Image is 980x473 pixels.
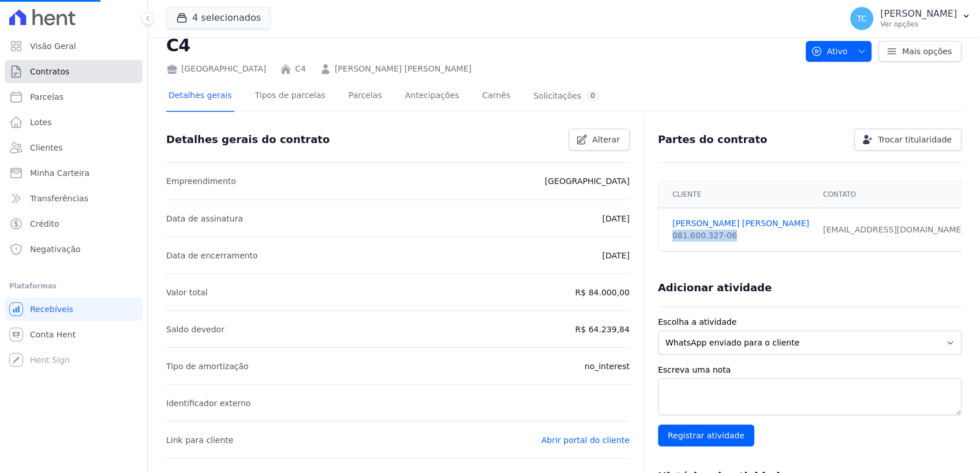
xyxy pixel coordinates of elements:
[902,46,952,57] span: Mais opções
[658,281,772,295] h3: Adicionar atividade
[5,238,143,261] a: Negativação
[166,212,243,226] p: Data de assinatura
[9,279,138,293] div: Plataformas
[880,8,957,20] p: [PERSON_NAME]
[30,329,76,340] span: Conta Hent
[166,133,330,147] h3: Detalhes gerais do contrato
[5,60,143,83] a: Contratos
[5,298,143,321] a: Recebíveis
[854,129,962,151] a: Trocar titularidade
[30,167,89,179] span: Minha Carteira
[575,322,629,336] p: R$ 64.239,84
[856,14,867,22] span: TC
[658,364,962,376] label: Escreva uma nota
[403,81,462,112] a: Antecipações
[541,436,630,445] a: Abrir portal do cliente
[166,63,266,75] div: [GEOGRAPHIC_DATA]
[592,134,620,145] span: Alterar
[5,35,143,58] a: Visão Geral
[811,41,848,62] span: Ativo
[586,91,600,102] div: 0
[30,218,59,230] span: Crédito
[5,111,143,134] a: Lotes
[166,286,208,299] p: Valor total
[672,230,809,242] div: 081.600.327-06
[545,174,630,188] p: [GEOGRAPHIC_DATA]
[30,142,62,153] span: Clientes
[166,322,225,336] p: Saldo devedor
[658,316,962,328] label: Escolha a atividade
[166,396,250,410] p: Identificador externo
[5,136,143,159] a: Clientes
[480,81,513,112] a: Carnês
[602,249,629,262] p: [DATE]
[166,7,271,29] button: 4 selecionados
[880,20,957,29] p: Ver opções
[568,129,630,151] a: Alterar
[30,40,76,52] span: Visão Geral
[575,286,629,299] p: R$ 84.000,00
[5,85,143,108] a: Parcelas
[5,187,143,210] a: Transferências
[531,81,602,112] a: Solicitações0
[841,2,980,35] button: TC [PERSON_NAME] Ver opções
[533,91,600,102] div: Solicitações
[5,212,143,235] a: Crédito
[658,425,754,446] input: Registrar atividade
[166,32,796,58] h2: C4
[30,66,69,77] span: Contratos
[346,81,384,112] a: Parcelas
[253,81,328,112] a: Tipos de parcelas
[5,162,143,185] a: Minha Carteira
[30,193,88,204] span: Transferências
[166,81,234,112] a: Detalhes gerais
[166,359,249,373] p: Tipo de amortização
[30,243,81,255] span: Negativação
[166,249,258,262] p: Data de encerramento
[30,303,73,315] span: Recebíveis
[878,41,962,62] a: Mais opções
[335,63,472,75] a: [PERSON_NAME] [PERSON_NAME]
[5,323,143,346] a: Conta Hent
[166,174,236,188] p: Empreendimento
[658,133,768,147] h3: Partes do contrato
[295,63,306,75] a: C4
[166,433,233,447] p: Link para cliente
[878,134,952,145] span: Trocar titularidade
[816,181,971,208] th: Contato
[602,212,629,226] p: [DATE]
[672,217,809,230] a: [PERSON_NAME] [PERSON_NAME]
[823,224,964,236] div: [EMAIL_ADDRESS][DOMAIN_NAME]
[30,117,52,128] span: Lotes
[585,359,630,373] p: no_interest
[806,41,872,62] button: Ativo
[30,91,63,103] span: Parcelas
[659,181,816,208] th: Cliente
